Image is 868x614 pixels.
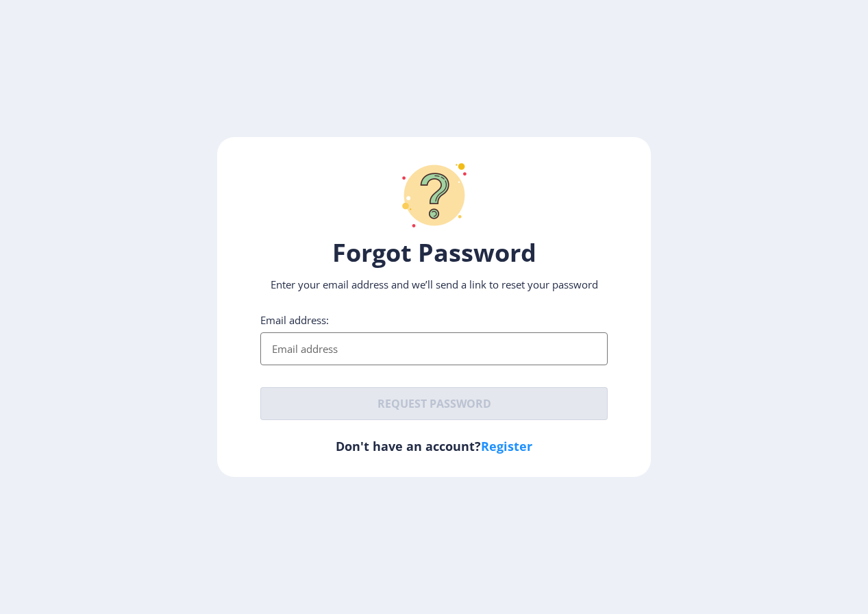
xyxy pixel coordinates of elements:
img: question-mark [393,154,475,236]
p: Enter your email address and we’ll send a link to reset your password [260,278,608,291]
a: Register [481,438,532,454]
button: Request password [260,387,608,420]
h6: Don't have an account? [260,438,608,454]
h1: Forgot Password [260,236,608,269]
input: Email address [260,332,608,365]
label: Email address: [260,313,329,327]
